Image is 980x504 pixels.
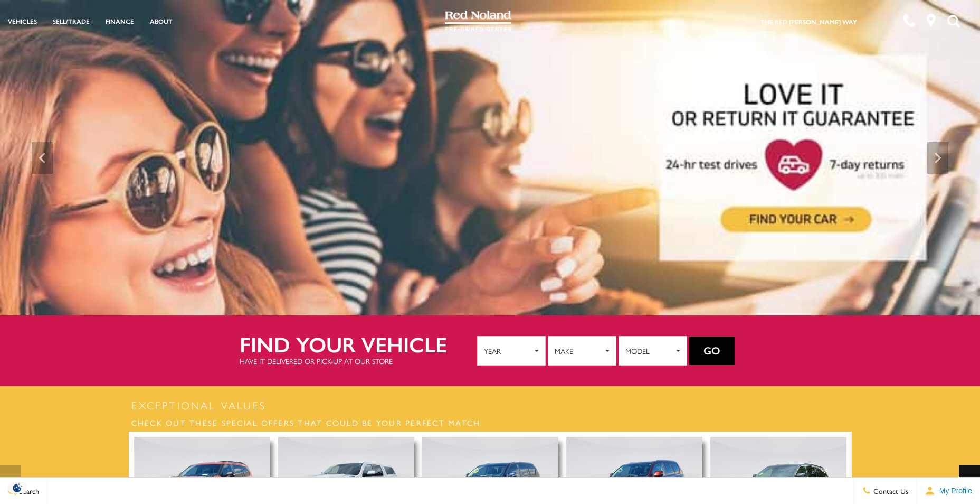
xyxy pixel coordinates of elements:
[935,487,972,495] span: My Profile
[129,397,852,413] h2: Exceptional Values
[240,332,477,356] h2: Find your vehicle
[484,343,532,359] span: Year
[32,142,53,174] div: Previous
[445,14,511,25] a: Red Noland Pre-Owned
[943,1,964,42] button: Open the search field
[5,482,30,493] img: Opt-Out Icon
[619,336,687,366] button: Model
[760,17,857,26] a: The Red [PERSON_NAME] Way
[871,486,908,496] span: Contact Us
[555,343,603,359] span: Make
[445,11,511,32] img: Red Noland Pre-Owned
[129,413,852,432] h3: Check out these special offers that could be your perfect match.
[625,343,673,359] span: Model
[5,482,30,493] section: Click to Open Cookie Consent Modal
[689,337,735,365] button: Go
[548,336,616,366] button: Make
[477,336,546,366] button: Year
[240,356,477,366] p: Have it delivered or pick-up at our store
[917,478,980,504] button: Open user profile menu
[927,142,948,174] div: Next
